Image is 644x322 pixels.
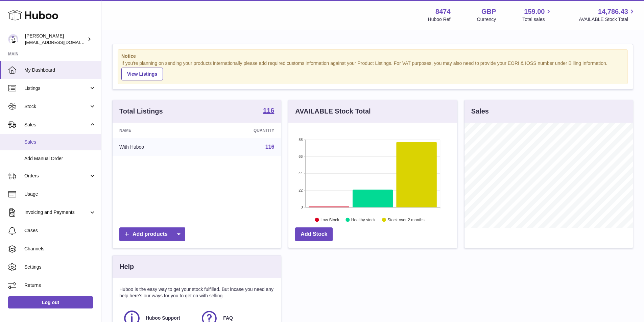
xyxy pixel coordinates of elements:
[388,217,425,222] text: Stock over 2 months
[24,282,96,289] span: Returns
[295,107,371,116] h3: AVAILABLE Stock Total
[522,16,552,23] span: Total sales
[146,315,180,321] span: Huboo Support
[481,7,496,16] strong: GBP
[579,16,636,23] span: AVAILABLE Stock Total
[24,155,96,162] span: Add Manual Order
[295,227,333,241] a: Add Stock
[598,7,628,16] span: 14,786.43
[119,107,163,116] h3: Total Listings
[8,296,93,308] a: Log out
[223,315,233,321] span: FAQ
[8,34,18,44] img: orders@neshealth.com
[24,173,89,179] span: Orders
[263,107,274,114] strong: 116
[113,138,201,156] td: With Huboo
[25,33,86,46] div: [PERSON_NAME]
[24,103,89,110] span: Stock
[522,7,552,23] a: 159.00 Total sales
[299,138,303,142] text: 88
[24,191,96,197] span: Usage
[579,7,636,23] a: 14,786.43 AVAILABLE Stock Total
[524,7,545,16] span: 159.00
[24,67,96,73] span: My Dashboard
[351,217,376,222] text: Healthy stock
[113,123,201,138] th: Name
[24,227,96,234] span: Cases
[263,107,274,115] a: 116
[121,53,624,59] strong: Notice
[301,205,303,209] text: 0
[25,40,99,45] span: [EMAIL_ADDRESS][DOMAIN_NAME]
[24,246,96,252] span: Channels
[299,188,303,192] text: 22
[471,107,489,116] h3: Sales
[24,122,89,128] span: Sales
[121,68,163,80] a: View Listings
[24,209,89,216] span: Invoicing and Payments
[119,227,185,241] a: Add products
[121,60,624,80] div: If you're planning on sending your products internationally please add required customs informati...
[201,123,281,138] th: Quantity
[265,144,275,150] a: 116
[24,85,89,92] span: Listings
[299,171,303,175] text: 44
[299,154,303,158] text: 66
[428,16,451,23] div: Huboo Ref
[119,262,134,271] h3: Help
[320,217,339,222] text: Low Stock
[477,16,496,23] div: Currency
[24,264,96,270] span: Settings
[119,286,274,299] p: Huboo is the easy way to get your stock fulfilled. But incase you need any help here's our ways f...
[24,139,96,145] span: Sales
[435,7,451,16] strong: 8474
